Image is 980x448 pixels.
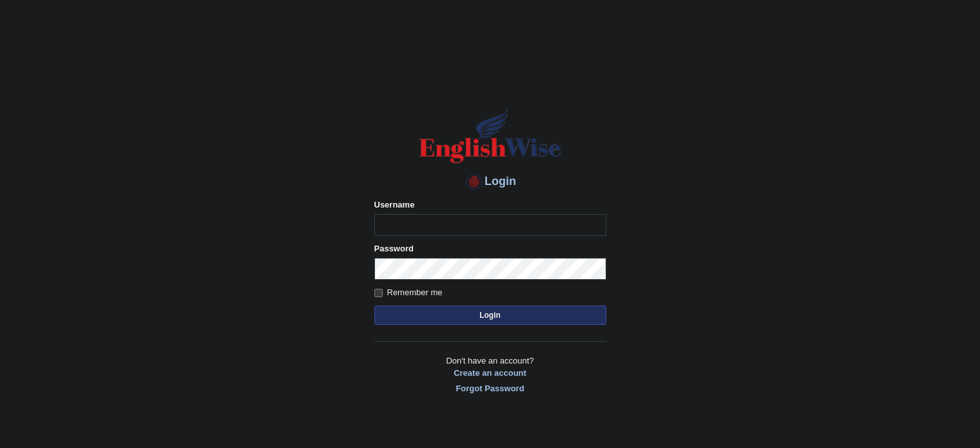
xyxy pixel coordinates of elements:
[374,355,606,394] p: Don't have an account?
[374,382,606,394] a: Forgot Password
[374,171,606,192] h4: Login
[374,286,443,299] label: Remember me
[374,242,414,255] label: Password
[374,199,415,211] label: Username
[417,107,564,165] img: Logo of English Wise sign in for intelligent practice with AI
[374,306,606,325] button: Login
[374,289,383,297] input: Remember me
[374,367,606,379] a: Create an account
